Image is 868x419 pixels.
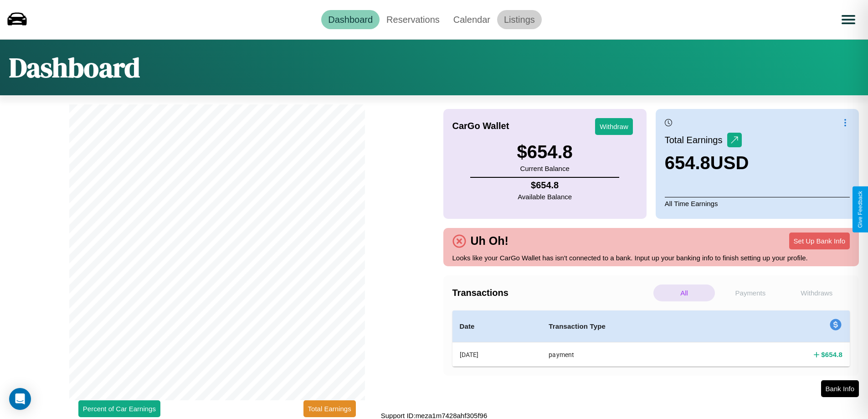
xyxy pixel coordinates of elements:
[452,310,850,367] table: simple table
[857,191,863,228] div: Give Feedback
[786,285,847,301] p: Withdraws
[497,10,542,29] a: Listings
[541,342,730,367] th: payment
[821,380,859,397] button: Bank Info
[789,233,850,249] button: Set Up Bank Info
[460,321,534,332] h4: Date
[452,121,509,131] h4: CarGo Wallet
[517,162,572,175] p: Current Balance
[653,285,715,301] p: All
[447,10,497,29] a: Calendar
[665,132,727,148] p: Total Earnings
[452,252,850,264] p: Looks like your CarGo Wallet has isn't connected to a bank. Input up your banking info to finish ...
[466,234,513,248] h4: Uh Oh!
[9,49,140,86] h1: Dashboard
[549,321,723,332] h4: Transaction Type
[665,197,850,210] p: All Time Earnings
[665,153,749,173] h3: 654.8 USD
[836,7,861,32] button: Open menu
[452,342,542,367] th: [DATE]
[595,118,633,135] button: Withdraw
[452,288,651,298] h4: Transactions
[517,142,572,162] h3: $ 654.8
[719,285,781,301] p: Payments
[321,10,380,29] a: Dashboard
[518,180,572,191] h4: $ 654.8
[380,10,447,29] a: Reservations
[518,191,572,203] p: Available Balance
[9,388,31,410] div: Open Intercom Messenger
[821,350,842,359] h4: $ 654.8
[78,400,160,417] button: Percent of Car Earnings
[303,400,356,417] button: Total Earnings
